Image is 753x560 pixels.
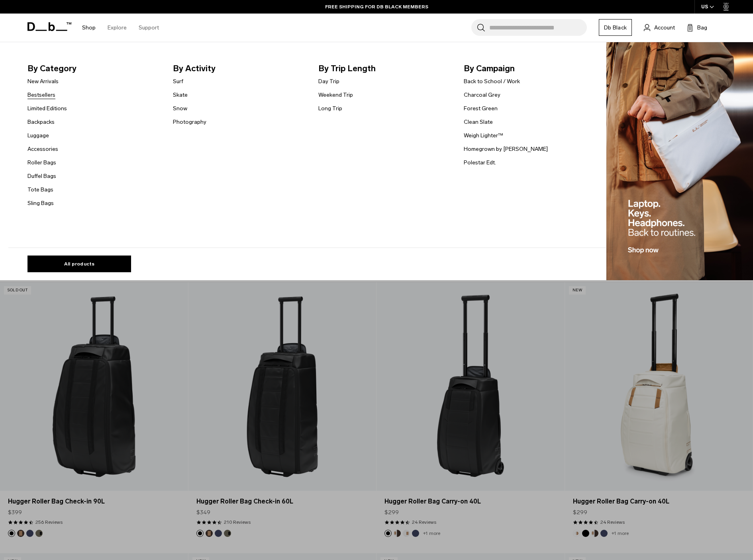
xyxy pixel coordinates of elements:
[27,104,67,113] a: Limited Editions
[82,14,96,42] a: Shop
[325,3,428,10] a: FREE SHIPPING FOR DB BLACK MEMBERS
[27,91,55,99] a: Bestsellers
[27,185,53,194] a: Tote Bags
[27,118,55,126] a: Backpacks
[27,172,56,180] a: Duffel Bags
[318,62,451,75] span: By Trip Length
[173,104,187,113] a: Snow
[173,62,306,75] span: By Activity
[173,91,188,99] a: Skate
[27,131,49,140] a: Luggage
[464,131,503,140] a: Weigh Lighter™
[464,62,596,75] span: By Campaign
[318,77,339,86] a: Day Trip
[697,23,707,32] span: Bag
[318,104,342,113] a: Long Trip
[27,145,58,153] a: Accessories
[687,23,707,32] button: Bag
[464,118,493,126] a: Clean Slate
[108,14,127,42] a: Explore
[27,199,54,207] a: Sling Bags
[644,23,675,32] a: Account
[654,23,675,32] span: Account
[464,77,520,86] a: Back to School / Work
[27,158,56,167] a: Roller Bags
[27,256,131,272] a: All products
[27,62,160,75] span: By Category
[76,14,165,42] nav: Main Navigation
[139,14,159,42] a: Support
[173,118,206,126] a: Photography
[464,91,500,99] a: Charcoal Grey
[318,91,353,99] a: Weekend Trip
[464,145,548,153] a: Homegrown by [PERSON_NAME]
[464,104,498,113] a: Forest Green
[606,42,753,281] img: Db
[27,77,59,86] a: New Arrivals
[173,77,183,86] a: Surf
[599,19,632,36] a: Db Black
[464,158,496,167] a: Polestar Edt.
